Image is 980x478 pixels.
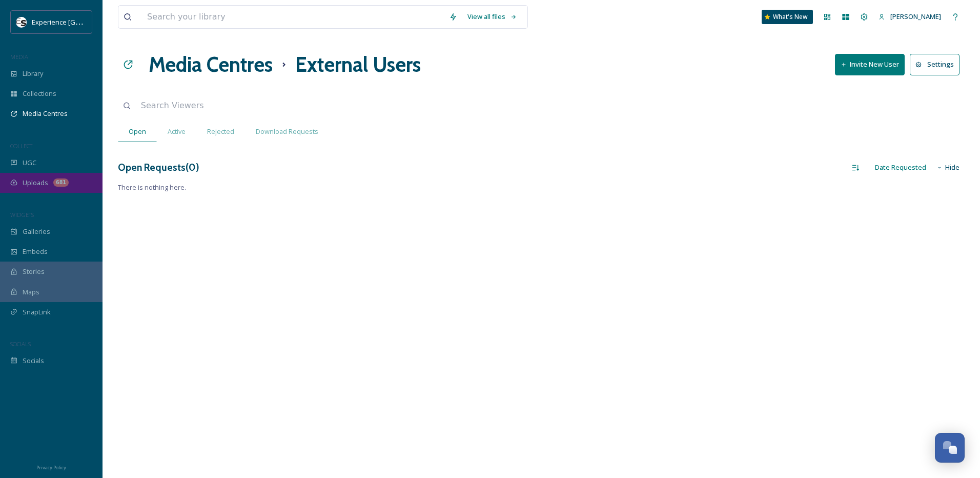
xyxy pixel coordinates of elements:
[23,356,44,366] span: Socials
[462,7,522,27] a: View all files
[295,49,421,80] h1: External Users
[142,6,444,28] input: Search your library
[256,127,318,136] span: Download Requests
[23,307,51,317] span: SnapLink
[23,158,36,168] span: UGC
[10,142,32,150] span: COLLECT
[10,211,34,218] span: WIDGETS
[168,127,186,136] span: Active
[890,12,941,21] span: [PERSON_NAME]
[10,340,31,348] span: SOCIALS
[136,94,374,117] input: Search Viewers
[935,433,965,463] button: Open Chat
[129,127,146,136] span: Open
[16,17,27,27] img: WSCC%20ES%20Socials%20Icon%20-%20Secondary%20-%20Black.jpg
[870,157,931,177] div: Date Requested
[23,287,39,297] span: Maps
[910,54,965,75] a: Settings
[118,160,199,175] h3: Open Requests ( 0 )
[53,178,69,187] div: 681
[207,127,234,136] span: Rejected
[23,178,48,188] span: Uploads
[23,109,68,118] span: Media Centres
[23,247,48,256] span: Embeds
[10,53,28,61] span: MEDIA
[23,69,43,78] span: Library
[873,7,946,27] a: [PERSON_NAME]
[36,464,66,471] span: Privacy Policy
[23,267,45,276] span: Stories
[835,54,905,75] button: Invite New User
[149,49,273,80] a: Media Centres
[32,17,133,27] span: Experience [GEOGRAPHIC_DATA]
[118,183,965,192] span: There is nothing here.
[36,461,66,473] a: Privacy Policy
[23,227,50,236] span: Galleries
[910,54,959,75] button: Settings
[931,157,965,177] button: Hide
[762,10,813,24] a: What's New
[23,89,56,98] span: Collections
